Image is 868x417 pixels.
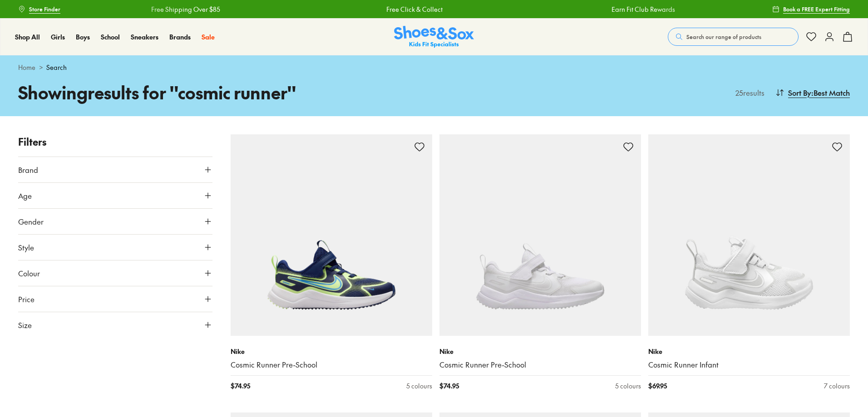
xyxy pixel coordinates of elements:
[18,63,35,72] a: Home
[169,32,191,41] span: Brands
[648,381,667,391] span: $ 69.95
[18,235,212,260] button: Style
[29,5,60,13] span: Store Finder
[231,347,432,356] p: Nike
[18,79,434,105] h1: Showing results for " cosmic runner "
[18,63,850,72] div: >
[151,5,220,14] a: Free Shipping Over $85
[772,1,850,17] a: Book a FREE Expert Fitting
[101,32,120,41] span: School
[51,32,65,41] span: Girls
[101,32,120,42] a: School
[439,347,641,356] p: Nike
[15,32,40,42] a: Shop All
[46,63,67,72] span: Search
[648,347,850,356] p: Nike
[131,32,158,42] a: Sneakers
[202,32,215,41] span: Sale
[18,134,212,149] p: Filters
[788,87,811,98] span: Sort By
[18,183,212,208] button: Age
[18,242,34,253] span: Style
[18,157,212,182] button: Brand
[18,286,212,312] button: Price
[18,312,212,338] button: Size
[18,190,32,201] span: Age
[231,381,250,391] span: $ 74.95
[439,381,459,391] span: $ 74.95
[76,32,90,42] a: Boys
[775,83,850,103] button: Sort By:Best Match
[394,26,474,48] a: Shoes & Sox
[18,209,212,234] button: Gender
[615,381,641,391] div: 5 colours
[131,32,158,41] span: Sneakers
[811,87,850,98] span: : Best Match
[611,5,675,14] a: Earn Fit Club Rewards
[202,32,215,42] a: Sale
[15,32,40,41] span: Shop All
[668,28,799,46] button: Search our range of products
[231,360,432,370] a: Cosmic Runner Pre-School
[51,32,65,42] a: Girls
[732,87,764,98] p: 25 results
[648,360,850,370] a: Cosmic Runner Infant
[18,164,38,175] span: Brand
[169,32,191,42] a: Brands
[783,5,850,13] span: Book a FREE Expert Fitting
[824,381,850,391] div: 7 colours
[18,268,40,279] span: Colour
[686,33,761,41] span: Search our range of products
[18,319,32,330] span: Size
[394,26,474,48] img: SNS_Logo_Responsive.svg
[439,360,641,370] a: Cosmic Runner Pre-School
[386,5,442,14] a: Free Click & Collect
[18,1,60,17] a: Store Finder
[18,216,44,227] span: Gender
[18,294,35,304] span: Price
[76,32,90,41] span: Boys
[18,260,212,286] button: Colour
[406,381,432,391] div: 5 colours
